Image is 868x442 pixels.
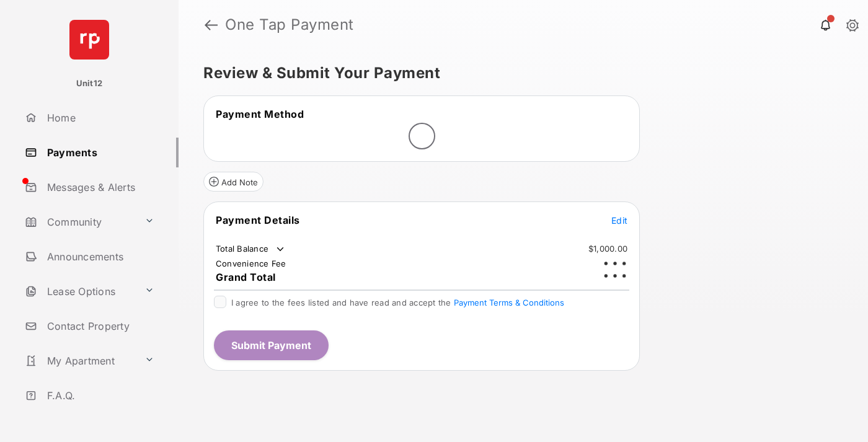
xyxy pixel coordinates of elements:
[611,215,627,226] span: Edit
[215,258,287,269] td: Convenience Fee
[588,243,628,254] td: $1,000.00
[454,298,564,307] button: I agree to the fees listed and have read and accept the
[216,108,304,120] span: Payment Method
[216,271,276,283] span: Grand Total
[69,20,109,60] img: svg+xml;base64,PHN2ZyB4bWxucz0iaHR0cDovL3d3dy53My5vcmcvMjAwMC9zdmciIHdpZHRoPSI2NCIgaGVpZ2h0PSI2NC...
[20,311,179,341] a: Contact Property
[225,17,354,32] strong: One Tap Payment
[76,77,103,90] p: Unit12
[611,214,627,226] button: Edit
[20,103,179,133] a: Home
[20,276,139,306] a: Lease Options
[20,381,179,410] a: F.A.Q.
[20,242,179,272] a: Announcements
[231,298,564,307] span: I agree to the fees listed and have read and accept the
[215,243,286,255] td: Total Balance
[214,330,329,360] button: Submit Payment
[216,214,300,226] span: Payment Details
[20,138,179,167] a: Payments
[203,66,833,81] h5: Review & Submit Your Payment
[20,172,179,202] a: Messages & Alerts
[20,207,139,237] a: Community
[20,346,139,376] a: My Apartment
[203,172,263,192] button: Add Note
